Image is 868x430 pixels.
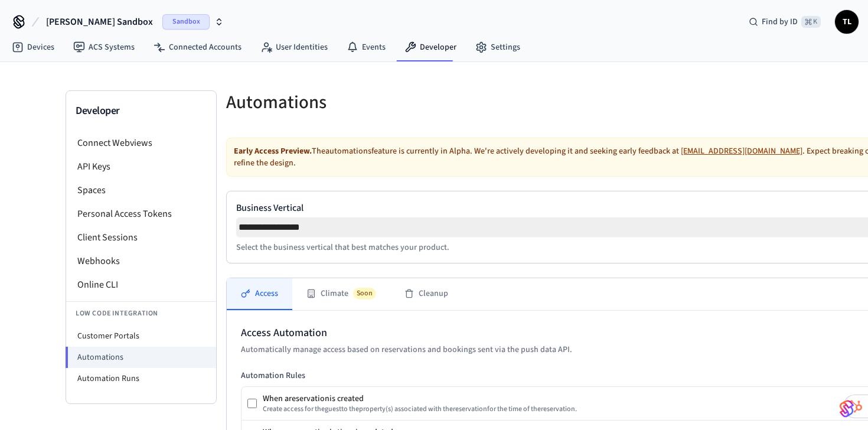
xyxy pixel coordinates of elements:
[64,37,144,58] a: ACS Systems
[66,325,216,347] li: Customer Portals
[739,11,830,32] div: Find by ID⌘ K
[66,249,216,273] li: Webhooks
[66,155,216,178] li: API Keys
[66,301,216,325] li: Low Code Integration
[836,11,857,32] span: TL
[801,16,821,28] span: ⌘ K
[241,344,572,356] p: Automatically manage access based on reservations and bookings sent via the push data API.
[241,325,572,341] h2: Access Automation
[840,399,854,418] img: SeamLogoGradient.69752ec5.svg
[66,226,216,249] li: Client Sessions
[76,103,207,119] h3: Developer
[66,273,216,297] li: Online CLI
[226,90,578,115] h5: Automations
[390,278,462,310] button: Cleanup
[2,37,64,58] a: Devices
[66,202,216,226] li: Personal Access Tokens
[46,15,153,29] span: [PERSON_NAME] Sandbox
[66,131,216,155] li: Connect Webviews
[234,145,312,157] strong: Early Access Preview.
[227,278,292,310] button: Access
[66,347,216,368] li: Automations
[835,10,859,34] button: TL
[251,37,337,58] a: User Identities
[681,145,802,157] a: [EMAIL_ADDRESS][DOMAIN_NAME]
[292,278,390,310] button: ClimateSoon
[162,14,210,30] span: Sandbox
[353,288,376,299] span: Soon
[762,16,798,28] span: Find by ID
[263,393,577,405] div: When a reservation is created
[66,368,216,389] li: Automation Runs
[144,37,251,58] a: Connected Accounts
[337,37,395,58] a: Events
[263,405,577,414] div: Create access for the guest to the property (s) associated with the reservation for the time of t...
[395,37,466,58] a: Developer
[66,178,216,202] li: Spaces
[466,37,530,58] a: Settings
